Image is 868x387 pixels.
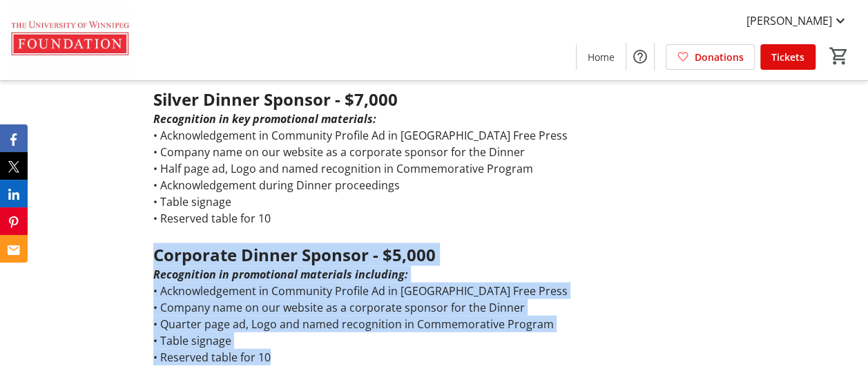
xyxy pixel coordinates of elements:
p: • Acknowledgement in Community Profile Ad in [GEOGRAPHIC_DATA] Free Press [153,282,715,299]
a: Home [577,44,626,70]
p: • Table signage [153,193,715,209]
em: Recognition in key promotional materials: [153,111,376,126]
a: Tickets [760,44,816,70]
p: • Quarter page ad, Logo and named recognition in Commemorative Program [153,315,715,332]
span: Tickets [771,50,804,64]
strong: Silver Dinner Sponsor - $7,000 [153,87,398,110]
p: • Reserved table for 10 [153,348,715,365]
button: Help [626,43,654,70]
span: Home [588,50,615,64]
em: Recognition in promotional materials including: [153,266,408,281]
a: Donations [666,44,755,70]
p: • Company name on our website as a corporate sponsor for the Dinner [153,143,715,160]
button: [PERSON_NAME] [735,10,860,32]
p: • Acknowledgement in Community Profile Ad in [GEOGRAPHIC_DATA] Free Press [153,126,715,143]
button: Cart [827,44,851,68]
strong: Corporate Dinner Sponsor - $5,000 [153,243,436,265]
p: • Half page ad, Logo and named recognition in Commemorative Program [153,160,715,176]
span: [PERSON_NAME] [746,12,832,29]
p: • Table signage [153,332,715,348]
p: • Acknowledgement during Dinner proceedings [153,176,715,193]
img: The U of W Foundation's Logo [8,6,131,75]
p: • Reserved table for 10 [153,209,715,226]
span: Donations [695,50,744,64]
p: • Company name on our website as a corporate sponsor for the Dinner [153,299,715,315]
